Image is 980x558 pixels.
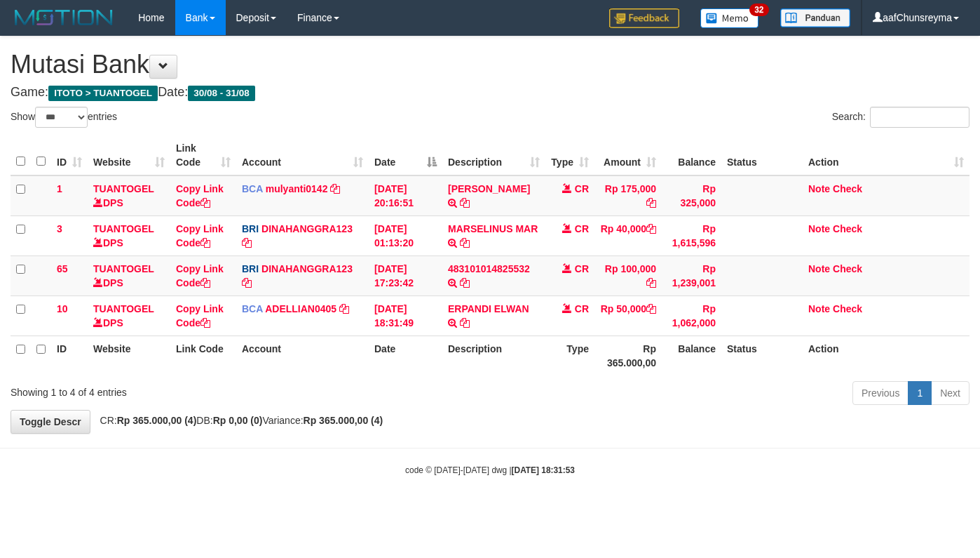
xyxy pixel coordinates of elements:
[242,237,252,248] a: Copy DINAHANGGRA123 to clipboard
[594,215,662,255] td: Rp 40,000
[545,336,594,376] th: Type
[646,223,656,234] a: Copy Rp 40,000 to clipboard
[808,223,830,234] a: Note
[662,295,721,336] td: Rp 1,062,000
[88,135,170,175] th: Website: activate to sort column ascending
[594,135,662,175] th: Amount: activate to sort column ascending
[908,381,932,405] a: 1
[594,175,662,216] td: Rp 175,000
[594,336,662,376] th: Rp 365.000,00
[448,263,530,274] a: 483101014825532
[662,215,721,255] td: Rp 1,615,596
[833,223,862,234] a: Check
[780,8,850,27] img: panduan.png
[369,336,442,376] th: Date
[176,303,224,328] a: Copy Link Code
[88,295,170,336] td: DPS
[11,86,969,100] h4: Game: Date:
[662,175,721,216] td: Rp 325,000
[369,215,442,255] td: [DATE] 01:13:20
[369,255,442,295] td: [DATE] 17:23:42
[852,381,908,405] a: Previous
[339,303,349,314] a: Copy ADELLIAN0405 to clipboard
[93,223,154,234] a: TUANTOGEL
[545,135,594,175] th: Type: activate to sort column ascending
[93,303,154,314] a: TUANTOGEL
[646,303,656,314] a: Copy Rp 50,000 to clipboard
[170,135,236,175] th: Link Code: activate to sort column ascending
[117,415,197,426] strong: Rp 365.000,00 (4)
[833,183,862,194] a: Check
[808,303,830,314] a: Note
[870,107,969,128] input: Search:
[266,183,328,194] a: mulyanti0142
[330,183,340,194] a: Copy mulyanti0142 to clipboard
[575,223,589,234] span: CR
[442,135,545,175] th: Description: activate to sort column ascending
[662,135,721,175] th: Balance
[808,263,830,274] a: Note
[57,303,68,314] span: 10
[803,336,969,376] th: Action
[833,303,862,314] a: Check
[11,51,969,79] h1: Mutasi Bank
[57,263,68,274] span: 65
[594,255,662,295] td: Rp 100,000
[11,380,398,399] div: Showing 1 to 4 of 4 entries
[575,303,589,314] span: CR
[609,8,679,28] img: Feedback.jpg
[35,107,88,128] select: Showentries
[369,295,442,336] td: [DATE] 18:31:49
[242,263,259,274] span: BRI
[721,135,803,175] th: Status
[88,336,170,376] th: Website
[93,183,154,194] a: TUANTOGEL
[51,336,88,376] th: ID
[803,135,969,175] th: Action: activate to sort column ascending
[93,263,154,274] a: TUANTOGEL
[236,336,369,376] th: Account
[304,415,383,426] strong: Rp 365.000,00 (4)
[242,303,263,314] span: BCA
[88,255,170,295] td: DPS
[265,303,336,314] a: ADELLIAN0405
[575,263,589,274] span: CR
[11,107,117,128] label: Show entries
[48,86,158,101] span: ITOTO > TUANTOGEL
[176,223,224,248] a: Copy Link Code
[188,86,255,101] span: 30/08 - 31/08
[213,415,263,426] strong: Rp 0,00 (0)
[749,4,768,16] span: 32
[460,197,470,208] a: Copy JAJA JAHURI to clipboard
[170,336,236,376] th: Link Code
[51,135,88,175] th: ID: activate to sort column ascending
[11,410,90,434] a: Toggle Descr
[662,336,721,376] th: Balance
[448,223,538,234] a: MARSELINUS MAR
[242,277,252,288] a: Copy DINAHANGGRA123 to clipboard
[460,277,470,288] a: Copy 483101014825532 to clipboard
[700,8,759,28] img: Button%20Memo.svg
[57,223,62,234] span: 3
[646,197,656,208] a: Copy Rp 175,000 to clipboard
[11,7,117,28] img: MOTION_logo.png
[832,107,969,128] label: Search:
[176,183,224,208] a: Copy Link Code
[646,277,656,288] a: Copy Rp 100,000 to clipboard
[931,381,969,405] a: Next
[88,215,170,255] td: DPS
[93,415,383,426] span: CR: DB: Variance:
[88,175,170,216] td: DPS
[833,263,862,274] a: Check
[721,336,803,376] th: Status
[575,183,589,194] span: CR
[369,175,442,216] td: [DATE] 20:16:51
[512,465,575,475] strong: [DATE] 18:31:53
[808,183,830,194] a: Note
[460,237,470,248] a: Copy MARSELINUS MAR to clipboard
[261,223,353,234] a: DINAHANGGRA123
[442,336,545,376] th: Description
[261,263,353,274] a: DINAHANGGRA123
[57,183,62,194] span: 1
[369,135,442,175] th: Date: activate to sort column descending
